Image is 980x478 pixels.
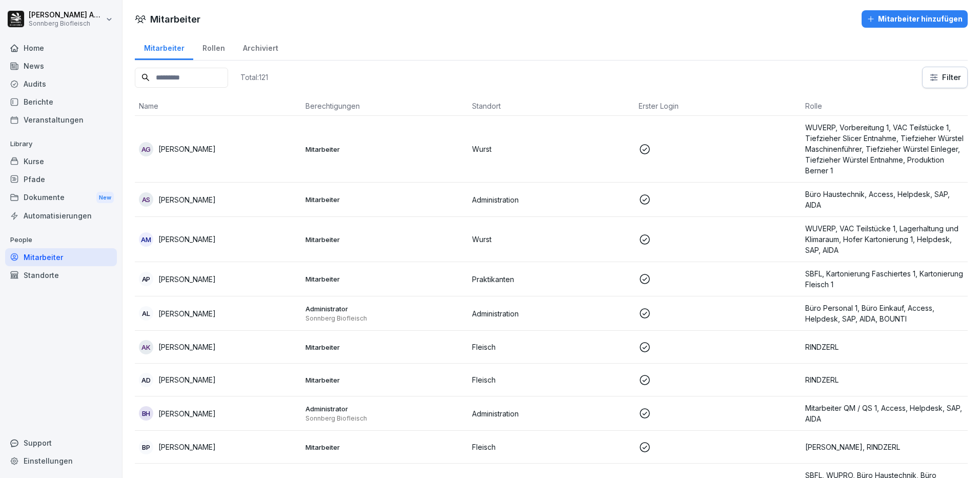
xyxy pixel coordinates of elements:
[805,303,964,324] p: Büro Personal 1, Büro Einkauf, Access, Helpdesk, SAP, AIDA, BOUNTI
[805,268,964,290] p: SBFL, Kartonierung Faschiertes 1, Kartonierung Fleisch 1
[468,96,635,116] th: Standort
[929,72,961,83] div: Filter
[472,308,630,319] p: Administration
[5,434,117,452] div: Support
[305,314,464,323] p: Sonnberg Biofleisch
[139,272,153,286] div: AP
[5,248,117,266] a: Mitarbeiter
[139,232,153,247] div: AM
[472,144,630,154] p: Wurst
[472,274,630,285] p: Praktikanten
[305,304,464,313] p: Administrator
[5,39,117,57] a: Home
[193,34,234,60] a: Rollen
[472,374,630,385] p: Fleisch
[158,234,216,245] p: [PERSON_NAME]
[805,442,964,452] p: [PERSON_NAME], RINDZERL
[635,96,801,116] th: Erster Login
[158,144,216,154] p: [PERSON_NAME]
[472,234,630,245] p: Wurst
[867,13,963,25] div: Mitarbeiter hinzufügen
[305,443,464,452] p: Mitarbeiter
[240,72,268,82] p: Total: 121
[472,194,630,205] p: Administration
[158,194,216,205] p: [PERSON_NAME]
[805,342,964,352] p: RINDZERL
[139,306,153,321] div: AL
[5,93,117,111] a: Berichte
[862,10,968,28] button: Mitarbeiter hinzufügen
[305,343,464,352] p: Mitarbeiter
[805,223,964,255] p: WUVERP, VAC Teilstücke 1, Lagerhaltung und Klimaraum, Hofer Kartonierung 1, Helpdesk, SAP, AIDA
[801,96,968,116] th: Rolle
[5,152,117,170] a: Kurse
[158,342,216,352] p: [PERSON_NAME]
[139,406,153,421] div: BH
[135,96,301,116] th: Name
[158,442,216,452] p: [PERSON_NAME]
[472,342,630,352] p: Fleisch
[135,34,193,60] a: Mitarbeiter
[158,274,216,285] p: [PERSON_NAME]
[5,188,117,207] a: DokumenteNew
[805,374,964,385] p: RINDZERL
[5,207,117,225] a: Automatisierungen
[305,145,464,154] p: Mitarbeiter
[305,274,464,284] p: Mitarbeiter
[29,11,104,19] p: [PERSON_NAME] Anibas
[5,111,117,129] a: Veranstaltungen
[29,20,104,27] p: Sonnberg Biofleisch
[305,404,464,413] p: Administrator
[305,195,464,204] p: Mitarbeiter
[234,34,287,60] a: Archiviert
[5,57,117,75] a: News
[150,12,200,26] h1: Mitarbeiter
[158,408,216,419] p: [PERSON_NAME]
[96,192,114,204] div: New
[139,142,153,156] div: AG
[5,136,117,152] p: Library
[158,374,216,385] p: [PERSON_NAME]
[923,67,967,88] button: Filter
[805,189,964,210] p: Büro Haustechnik, Access, Helpdesk, SAP, AIDA
[139,440,153,454] div: BP
[805,403,964,424] p: Mitarbeiter QM / QS 1, Access, Helpdesk, SAP, AIDA
[472,408,630,419] p: Administration
[5,266,117,284] a: Standorte
[158,308,216,319] p: [PERSON_NAME]
[805,122,964,176] p: WUVERP, Vorbereitung 1, VAC Teilstücke 1, Tiefzieher Slicer Entnahme, Tiefzieher Würstel Maschine...
[305,235,464,244] p: Mitarbeiter
[301,96,468,116] th: Berechtigungen
[5,170,117,188] a: Pfade
[5,232,117,248] p: People
[5,75,117,93] a: Audits
[305,375,464,385] p: Mitarbeiter
[139,340,153,354] div: AK
[472,442,630,452] p: Fleisch
[139,192,153,207] div: AS
[139,373,153,387] div: AD
[5,188,117,207] div: Dokumente
[305,414,464,423] p: Sonnberg Biofleisch
[5,452,117,470] a: Einstellungen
